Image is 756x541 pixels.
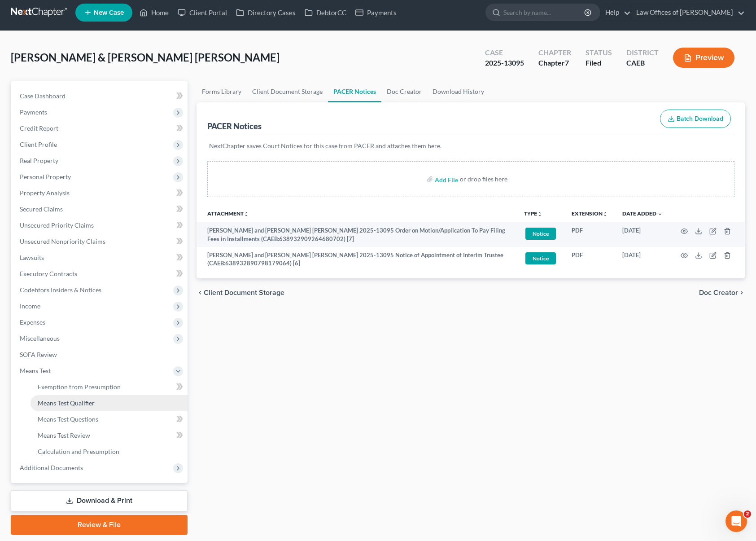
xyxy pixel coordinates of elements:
a: Executory Contracts [13,266,188,282]
a: Attachmentunfold_more [207,210,249,217]
i: unfold_more [603,211,608,217]
button: Preview [673,48,734,68]
input: Search by name... [503,4,586,21]
span: Income [20,302,40,310]
a: Means Test Review [31,427,188,444]
span: Additional Documents [20,464,83,471]
div: Status [586,48,612,58]
span: Real Property [20,157,58,164]
a: Unsecured Nonpriority Claims [13,233,188,250]
span: Secured Claims [20,205,63,213]
i: unfold_more [244,211,249,217]
td: [PERSON_NAME] and [PERSON_NAME] [PERSON_NAME] 2025-13095 Notice of Appointment of Interim Trustee... [197,247,517,272]
button: Batch Download [660,110,731,128]
div: or drop files here [460,175,507,184]
a: PACER Notices [328,81,381,102]
span: Personal Property [20,173,71,180]
span: Means Test Questions [38,415,98,423]
a: Exemption from Presumption [31,379,188,395]
span: 7 [565,58,569,67]
a: Home [135,4,173,21]
a: Law Offices of [PERSON_NAME] [632,4,745,21]
span: Property Analysis [20,189,70,197]
a: Case Dashboard [13,88,188,104]
p: NextChapter saves Court Notices for this case from PACER and attaches them here. [209,141,733,150]
div: CAEB [626,58,659,68]
td: PDF [564,247,615,272]
td: PDF [564,222,615,247]
span: Codebtors Insiders & Notices [20,286,101,294]
a: Payments [351,4,401,21]
iframe: Intercom live chat [725,510,747,532]
a: Client Document Storage [247,81,328,102]
span: Client Profile [20,141,57,148]
span: SOFA Review [20,351,57,358]
span: 2 [744,510,751,518]
a: SOFA Review [13,347,188,363]
span: Unsecured Nonpriority Claims [20,238,105,245]
div: Chapter [538,48,571,58]
a: Directory Cases [232,4,300,21]
a: DebtorCC [300,4,351,21]
span: Means Test [20,367,51,374]
span: Credit Report [20,124,58,132]
span: Calculation and Presumption [38,448,119,455]
a: Secured Claims [13,201,188,217]
div: Chapter [538,58,571,68]
td: [DATE] [615,247,670,272]
td: [DATE] [615,222,670,247]
a: Property Analysis [13,185,188,201]
a: Notice [524,226,557,241]
a: Extensionunfold_more [572,210,608,217]
a: Download History [427,81,489,102]
a: Review & File [11,515,188,535]
span: Doc Creator [699,289,738,296]
i: chevron_left [197,289,204,296]
i: chevron_right [738,289,745,296]
span: New Case [94,9,124,16]
a: Forms Library [197,81,247,102]
a: Doc Creator [381,81,427,102]
span: Exemption from Presumption [38,383,121,391]
span: Means Test Review [38,431,90,439]
span: Notice [525,228,556,240]
button: TYPEunfold_more [524,211,542,217]
div: 2025-13095 [485,58,524,68]
span: Miscellaneous [20,334,60,342]
i: unfold_more [537,211,542,217]
button: chevron_left Client Document Storage [197,289,284,296]
span: Payments [20,108,47,116]
span: Means Test Qualifier [38,399,95,407]
div: PACER Notices [207,121,262,132]
a: Credit Report [13,120,188,136]
a: Client Portal [173,4,232,21]
span: Batch Download [677,115,723,123]
a: Help [601,4,631,21]
span: Lawsuits [20,254,44,261]
a: Date Added expand_more [622,210,663,217]
span: Case Dashboard [20,92,66,100]
div: Filed [586,58,612,68]
a: Lawsuits [13,250,188,266]
button: Doc Creator chevron_right [699,289,745,296]
span: [PERSON_NAME] & [PERSON_NAME] [PERSON_NAME] [11,51,280,64]
a: Means Test Qualifier [31,395,188,411]
div: Case [485,48,524,58]
a: Notice [524,251,557,266]
td: [PERSON_NAME] and [PERSON_NAME] [PERSON_NAME] 2025-13095 Order on Motion/Application To Pay Filin... [197,222,517,247]
div: District [626,48,659,58]
span: Executory Contracts [20,270,77,277]
a: Calculation and Presumption [31,444,188,460]
span: Notice [525,252,556,264]
a: Means Test Questions [31,411,188,427]
span: Expenses [20,318,45,326]
span: Unsecured Priority Claims [20,221,94,229]
span: Client Document Storage [204,289,284,296]
a: Download & Print [11,490,188,511]
i: expand_more [657,211,663,217]
a: Unsecured Priority Claims [13,217,188,233]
